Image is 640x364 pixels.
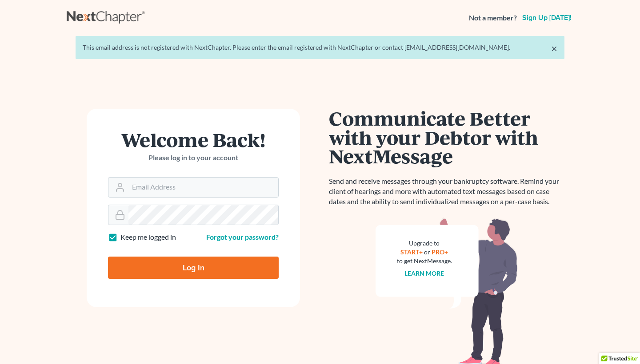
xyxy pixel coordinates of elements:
[108,130,279,149] h1: Welcome Back!
[120,232,176,242] label: Keep me logged in
[397,239,452,248] div: Upgrade to
[432,248,448,256] a: PRO+
[520,14,573,21] a: Sign up [DATE]!
[397,257,452,265] div: to get NextMessage.
[424,248,431,256] span: or
[128,178,278,197] input: Email Address
[401,248,423,256] a: START+
[329,109,564,166] h1: Communicate Better with your Debtor with NextMessage
[108,257,279,279] input: Log In
[206,233,279,241] a: Forgot your password?
[83,43,557,52] div: This email address is not registered with NextChapter. Please enter the email registered with Nex...
[469,13,517,23] strong: Not a member?
[329,176,564,207] p: Send and receive messages through your bankruptcy software. Remind your client of hearings and mo...
[108,153,279,163] p: Please log in to your account
[405,269,444,277] a: Learn more
[551,43,557,54] a: ×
